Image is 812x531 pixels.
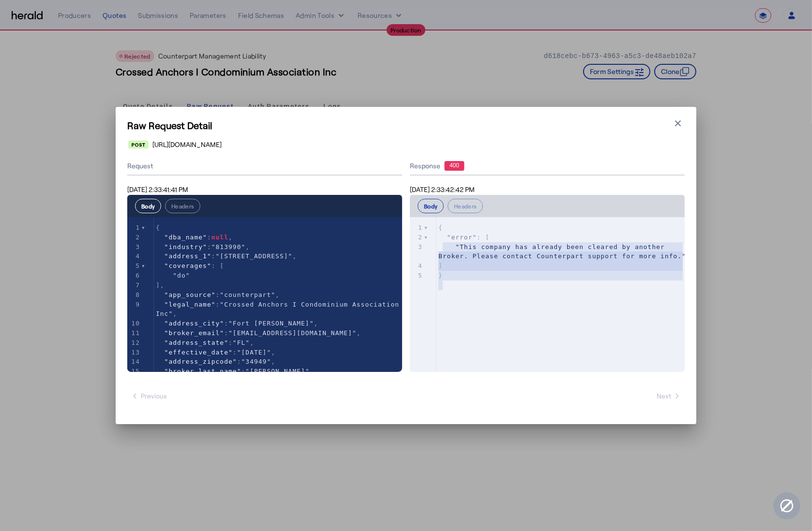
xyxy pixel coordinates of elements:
[220,291,275,298] span: "counterpart"
[165,291,216,298] span: "app_source"
[156,252,297,260] span: : ,
[165,234,207,241] span: "dba_name"
[438,243,686,260] span: "This company has already been cleared by another Broker. Please contact Counterpart support for ...
[156,368,314,375] span: : ,
[410,233,424,242] div: 2
[156,234,233,241] span: : ,
[165,358,237,365] span: "address_zipcode"
[438,224,443,231] span: {
[228,329,357,337] span: "[EMAIL_ADDRESS][DOMAIN_NAME]"
[127,348,141,357] div: 13
[438,234,490,241] span: : [
[448,199,483,213] button: Headers
[156,320,318,327] span: : ,
[127,357,141,367] div: 14
[127,118,685,132] h1: Raw Request Detail
[165,262,211,269] span: "coverages"
[156,329,361,337] span: : ,
[127,367,141,376] div: 15
[156,291,280,298] span: : ,
[131,391,167,401] span: Previous
[165,199,200,213] button: Headers
[233,339,250,346] span: "FL"
[165,368,241,375] span: "broker_last_name"
[156,224,160,231] span: {
[165,320,225,327] span: "address_city"
[211,243,246,251] span: "813990"
[228,320,314,327] span: "Fort [PERSON_NAME]"
[127,280,141,290] div: 7
[127,242,141,252] div: 3
[156,301,404,318] span: "Crossed Anchors I Condominium Association Inc"
[657,391,681,401] span: Next
[211,234,228,241] span: null
[156,358,275,365] span: : ,
[653,387,685,405] button: Next
[127,387,171,405] button: Previous
[447,234,477,241] span: "error"
[410,161,685,171] div: Response
[127,233,141,242] div: 2
[127,157,402,176] div: Request
[410,185,475,193] span: [DATE] 2:33:42:42 PM
[156,281,165,289] span: ],
[165,301,216,308] span: "legal_name"
[245,368,309,375] span: "[PERSON_NAME]"
[127,300,141,310] div: 9
[127,251,141,261] div: 4
[127,185,188,193] span: [DATE] 2:33:41:41 PM
[156,349,275,356] span: : ,
[410,271,424,280] div: 5
[438,262,443,269] span: ]
[127,271,141,280] div: 6
[127,290,141,300] div: 8
[127,328,141,338] div: 11
[438,272,443,279] span: }
[241,358,271,365] span: "34949"
[156,243,250,251] span: : ,
[127,338,141,348] div: 12
[165,349,233,356] span: "effective_date"
[450,162,459,169] text: 400
[173,272,190,279] span: "do"
[135,199,161,213] button: Body
[156,262,224,269] span: : [
[165,339,228,346] span: "address_state"
[152,140,222,149] span: [URL][DOMAIN_NAME]
[165,252,211,260] span: "address_1"
[127,319,141,328] div: 10
[237,349,271,356] span: "[DATE]"
[410,223,424,233] div: 1
[127,261,141,271] div: 5
[127,223,141,233] div: 1
[216,252,293,260] span: "[STREET_ADDRESS]"
[165,329,225,337] span: "broker_email"
[410,261,424,271] div: 4
[410,242,424,252] div: 3
[418,199,444,213] button: Body
[165,243,207,251] span: "industry"
[156,301,404,318] span: : ,
[156,339,254,346] span: : ,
